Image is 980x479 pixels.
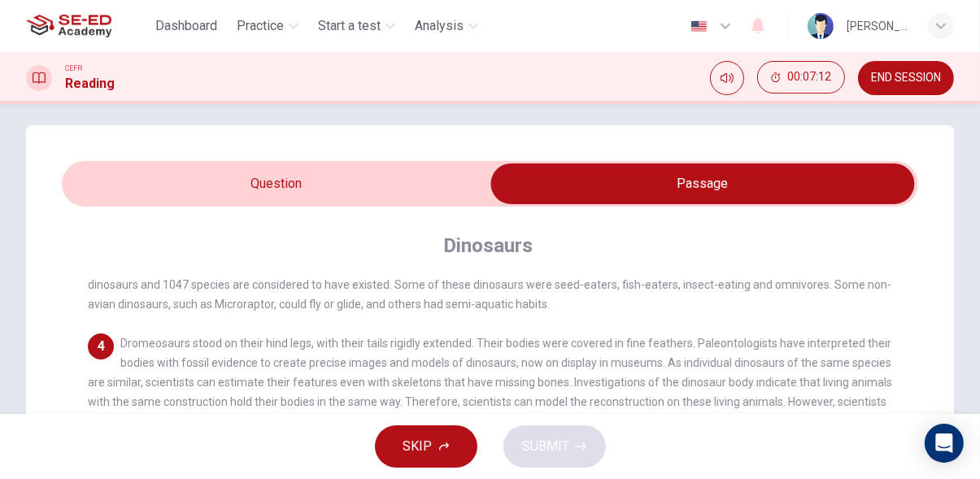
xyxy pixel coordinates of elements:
[847,16,908,36] div: [PERSON_NAME]
[88,333,114,359] div: 4
[858,61,954,95] button: END SESSION
[415,16,464,36] span: Analysis
[689,20,709,33] img: en
[375,425,477,468] button: SKIP
[149,11,224,41] button: Dashboard
[65,74,115,94] h1: Reading
[757,61,845,94] button: 00:07:12
[408,11,485,41] button: Analysis
[871,72,941,85] span: END SESSION
[26,10,149,42] a: SE-ED Academy logo
[787,71,831,84] span: 00:07:12
[710,61,744,95] div: Mute
[757,61,845,95] div: Hide
[808,13,834,39] img: Profile picture
[155,16,217,36] span: Dashboard
[65,63,82,74] span: CEFR
[311,11,402,41] button: Start a test
[237,16,284,36] span: Practice
[26,10,111,42] img: SE-ED Academy logo
[443,233,533,259] h4: Dinosaurs
[230,11,305,41] button: Practice
[318,16,381,36] span: Start a test
[88,337,892,447] span: Dromeosaurs stood on their hind legs, with their tails rigidly extended. Their bodies were covere...
[925,424,964,463] div: Open Intercom Messenger
[403,435,433,458] span: SKIP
